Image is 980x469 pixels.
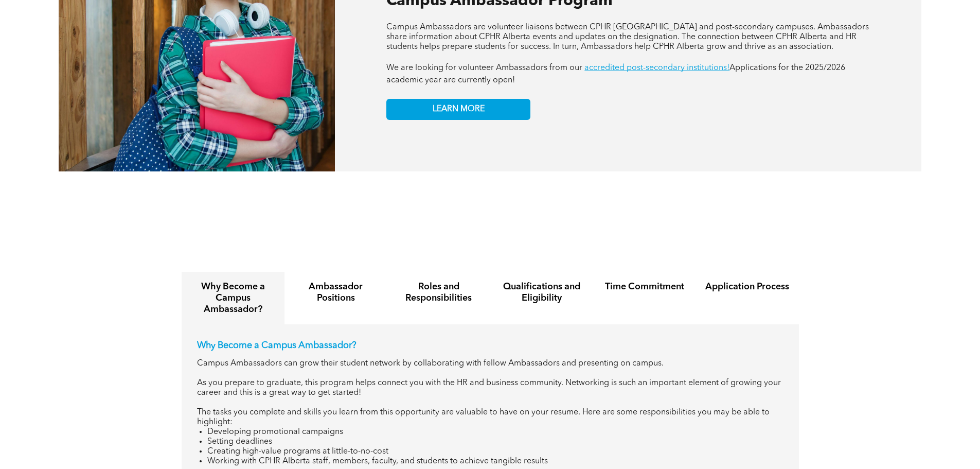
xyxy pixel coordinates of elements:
a: LEARN MORE [386,99,530,120]
span: Applications for the 2025/2026 academic year are currently open! [386,64,845,84]
li: Developing promotional campaigns [207,427,783,437]
p: As you prepare to graduate, this program helps connect you with the HR and business community. Ne... [197,378,783,398]
li: Working with CPHR Alberta staff, members, faculty, and students to achieve tangible results [207,457,783,466]
h4: Roles and Responsibilities [397,281,481,304]
li: Creating high-value programs at little-to-no-cost [207,447,783,457]
h4: Why Become a Campus Ambassador? [191,281,275,315]
span: LEARN MORE [433,105,485,114]
li: Setting deadlines [207,437,783,447]
a: accredited post-secondary institutions! [584,64,729,72]
h4: Ambassador Positions [294,281,378,304]
p: The tasks you complete and skills you learn from this opportunity are valuable to have on your re... [197,408,783,427]
p: Campus Ambassadors can grow their student network by collaborating with fellow Ambassadors and pr... [197,359,783,369]
h4: Time Commitment [602,281,687,292]
h4: Qualifications and Eligibility [500,281,584,304]
h4: Application Process [705,281,790,292]
span: We are looking for volunteer Ambassadors from our [386,64,582,72]
p: Why Become a Campus Ambassador? [197,340,783,351]
span: Campus Ambassadors are volunteer liaisons between CPHR [GEOGRAPHIC_DATA] and post-secondary campu... [386,23,869,51]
